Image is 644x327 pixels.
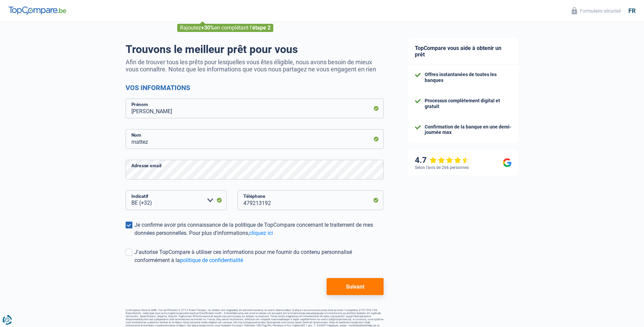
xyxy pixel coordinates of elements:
[327,278,383,295] button: Suivant
[134,221,384,237] div: Je confirme avoir pris connaissance de la politique de TopCompare concernant le traitement de mes...
[238,190,384,210] input: 401020304
[415,165,469,170] div: Selon l’avis de 266 personnes
[415,155,470,165] div: 4.7
[177,24,273,32] div: Rajoutez en complétant l'
[126,43,384,56] h1: Trouvons le meilleur prêt pour vous
[568,5,625,16] button: Formulaire sécurisé
[126,58,384,73] p: Afin de trouver tous les prêts pour lesquelles vous êtes éligible, nous avons besoin de mieux vou...
[628,7,636,15] div: fr
[201,24,214,31] span: +30%
[425,98,512,109] div: Processus complètement digital et gratuit
[249,230,273,236] a: cliquez ici
[8,6,66,15] img: TopCompare Logo
[408,38,518,65] div: TopCompare vous aide à obtenir un prêt
[126,84,384,92] h2: Vos informations
[180,257,243,263] a: politique de confidentialité
[252,24,271,31] span: étape 2
[134,248,384,264] div: J'autorise TopCompare à utiliser ces informations pour me fournir du contenu personnalisé conform...
[425,124,512,136] div: Confirmation de la banque en une demi-journée max
[425,72,512,83] div: Offres instantanées de toutes les banques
